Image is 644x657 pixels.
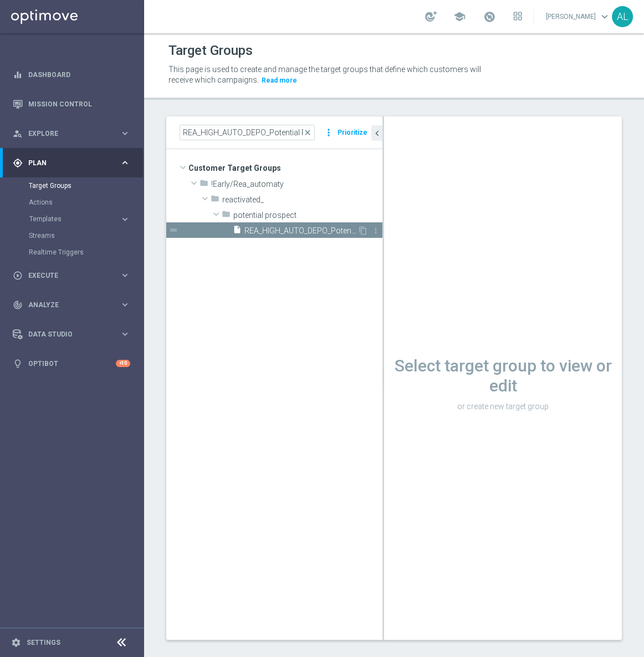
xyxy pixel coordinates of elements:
[13,60,130,89] div: Dashboard
[28,272,120,279] span: Execute
[13,300,120,310] div: Analyze
[222,210,231,222] i: folder
[13,271,120,281] div: Execute
[13,89,130,119] div: Mission Control
[336,125,369,140] button: Prioritize
[13,329,120,339] div: Data Studio
[211,180,382,189] span: !Early/Rea_automaty
[120,270,130,281] i: keyboard_arrow_right
[12,301,131,309] button: track_changes Analyze keyboard_arrow_right
[222,195,382,205] span: reactivated_
[233,225,242,238] i: insert_drive_file
[453,11,466,23] span: school
[29,181,115,190] a: Target Groups
[12,100,131,109] button: Mission Control
[120,299,130,310] i: keyboard_arrow_right
[372,128,382,139] i: chevron_left
[11,638,21,648] i: settings
[13,158,120,168] div: Plan
[12,159,131,167] button: gps_fixed Plan keyboard_arrow_right
[180,125,315,140] input: Quick find group or folder
[28,89,130,119] a: Mission Control
[13,129,23,139] i: person_search
[12,330,131,339] button: Data Studio keyboard_arrow_right
[28,349,116,378] a: Optibot
[29,231,115,240] a: Streams
[12,271,131,280] button: play_circle_outline Execute keyboard_arrow_right
[12,359,131,368] button: lightbulb Optibot +10
[29,248,115,257] a: Realtime Triggers
[323,125,334,140] i: more_vert
[168,65,481,84] span: This page is used to create and manage the target groups that define which customers will receive...
[29,216,109,222] span: Templates
[384,356,622,396] h1: Select target group to view or edit
[211,194,219,207] i: folder
[120,128,130,139] i: keyboard_arrow_right
[28,160,120,166] span: Plan
[200,179,208,191] i: folder
[12,70,131,79] button: equalizer Dashboard
[599,11,611,23] span: keyboard_arrow_down
[29,216,120,222] div: Templates
[303,128,312,137] span: close
[233,211,382,220] span: potential prospect
[612,6,633,27] div: AL
[120,157,130,168] i: keyboard_arrow_right
[260,74,298,86] button: Read more
[359,226,367,235] i: Duplicate Target group
[120,214,130,225] i: keyboard_arrow_right
[371,226,380,235] i: more_vert
[13,359,23,369] i: lightbulb
[29,244,143,261] div: Realtime Triggers
[13,349,130,378] div: Optibot
[27,639,60,646] a: Settings
[29,215,131,223] button: Templates keyboard_arrow_right
[116,360,130,367] div: +10
[371,125,382,141] button: chevron_left
[28,302,120,308] span: Analyze
[28,331,120,338] span: Data Studio
[13,70,23,80] i: equalizer
[168,43,253,59] h1: Target Groups
[29,194,143,211] div: Actions
[13,271,23,281] i: play_circle_outline
[545,8,612,25] a: [PERSON_NAME]keyboard_arrow_down
[384,401,622,411] p: or create new target group
[13,300,23,310] i: track_changes
[12,129,131,138] button: person_search Explore keyboard_arrow_right
[188,160,382,176] span: Customer Target Groups
[29,177,143,194] div: Target Groups
[120,329,130,339] i: keyboard_arrow_right
[29,198,115,207] a: Actions
[29,227,143,244] div: Streams
[244,226,357,236] span: REA_HIGH_AUTO_DEPO_Potential Premium_DAILY
[13,158,23,168] i: gps_fixed
[29,211,143,227] div: Templates
[28,130,120,137] span: Explore
[28,60,130,89] a: Dashboard
[13,129,120,139] div: Explore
